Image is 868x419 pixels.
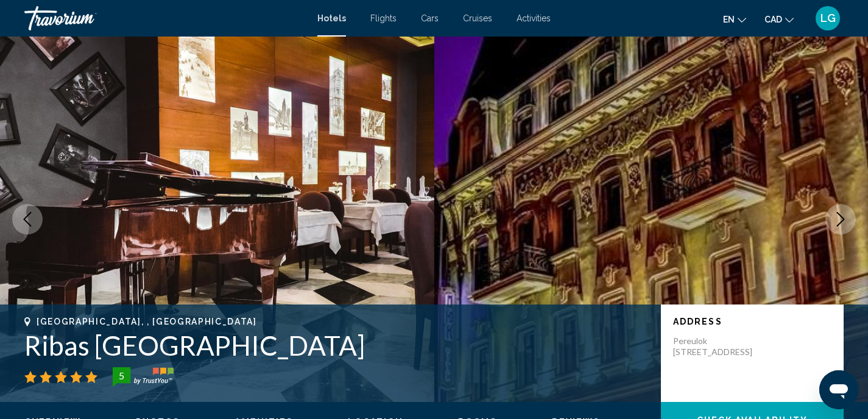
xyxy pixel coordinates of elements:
button: Change language [723,10,746,28]
span: CAD [764,15,782,24]
button: Previous image [12,204,43,234]
div: 5 [109,368,133,383]
a: Flights [370,13,397,23]
img: trustyou-badge-hor.svg [113,367,174,387]
a: Travorium [24,6,305,30]
a: Cruises [463,13,492,23]
p: Pereulok [STREET_ADDRESS] [673,336,771,357]
a: Hotels [317,13,346,23]
a: Activities [517,13,551,23]
span: [GEOGRAPHIC_DATA], , [GEOGRAPHIC_DATA] [37,317,257,326]
span: en [723,15,735,24]
button: Change currency [764,10,794,28]
a: Cars [421,13,439,23]
p: Address [673,317,831,326]
button: Next image [825,204,856,234]
h1: Ribas [GEOGRAPHIC_DATA] [24,329,649,361]
span: LG [820,12,836,24]
button: User Menu [812,5,844,31]
iframe: Button to launch messaging window [819,370,858,409]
